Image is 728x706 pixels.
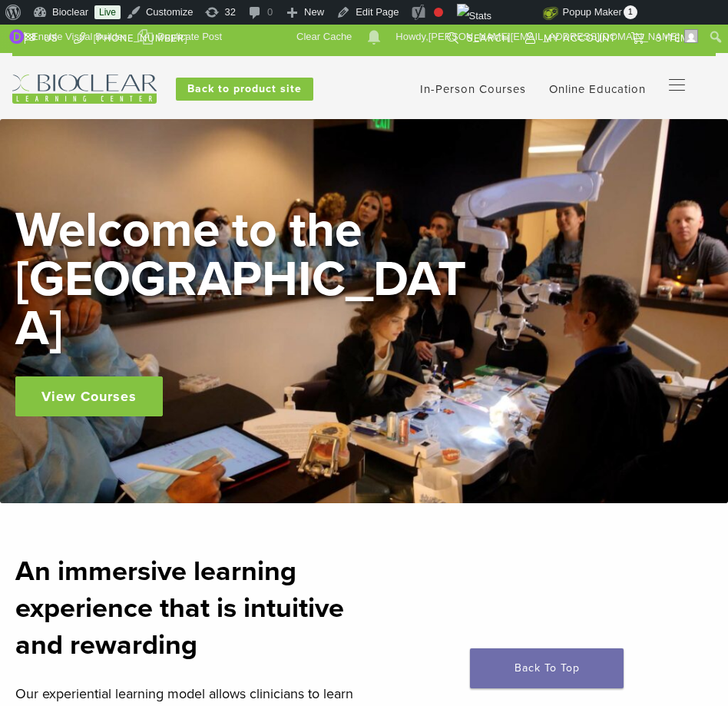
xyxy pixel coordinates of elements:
img: Views over 48 hours. Click for more Jetpack Stats. [457,4,543,22]
span: [PERSON_NAME][EMAIL_ADDRESS][DOMAIN_NAME] [429,31,680,42]
a: Howdy, [390,25,704,49]
a: View Courses [15,376,163,416]
a: In-Person Courses [420,82,526,96]
img: Bioclear [12,75,157,104]
a: Back to product site [176,78,313,101]
a: Clear Cache [291,25,358,49]
strong: An immersive learning experience that is intuitive and rewarding [15,555,344,661]
div: Focus keyphrase not set [434,8,443,17]
span: Duplicate Post [157,25,222,49]
a: Online Education [549,82,646,96]
a: Live [94,5,121,19]
span: 1 [624,5,637,19]
nav: Primary Navigation [669,75,704,98]
h2: Welcome to the [GEOGRAPHIC_DATA] [15,206,476,353]
a: Back To Top [470,648,624,688]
